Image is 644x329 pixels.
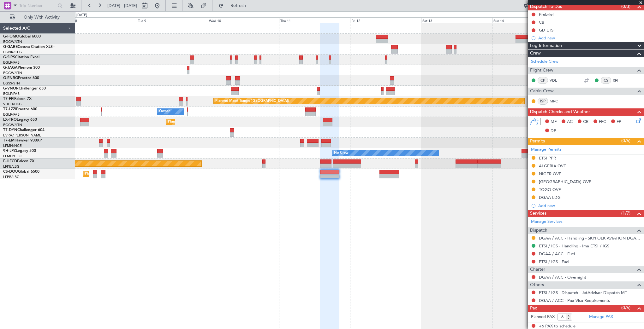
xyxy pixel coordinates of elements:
[539,251,575,257] a: DGAA / ACC - Fuel
[225,3,252,8] span: Refresh
[531,314,555,320] label: Planned PAX
[208,17,279,23] div: Wed 10
[530,281,544,289] span: Others
[530,50,541,57] span: Crew
[3,149,36,153] a: 9H-LPZLegacy 500
[3,66,40,70] a: G-JAGAPhenom 300
[531,147,562,153] a: Manage Permits
[539,290,627,295] a: ETSI / IGS - Dispatch - JetAdvisor Dispatch MT
[66,17,137,23] div: Mon 8
[531,219,563,225] a: Manage Services
[421,17,492,23] div: Sat 13
[3,71,22,75] a: EGGW/LTN
[107,3,137,9] span: [DATE] - [DATE]
[3,97,14,101] span: T7-FFI
[551,119,557,125] span: MF
[539,274,586,280] a: DGAA / ACC - Overnight
[530,210,546,217] span: Services
[334,148,349,158] div: No Crew
[613,78,627,83] a: RFI
[3,139,42,142] a: T7-EMIHawker 900XP
[492,17,563,23] div: Sun 14
[3,102,22,107] a: VHHH/HKG
[3,154,21,159] a: LFMD/CEQ
[539,163,566,169] div: ALGERIA OVF
[621,304,630,311] span: (0/6)
[19,1,56,10] input: Trip Number
[530,138,545,145] span: Permits
[3,118,37,122] a: LX-TROLegacy 650
[539,259,569,264] a: ETSI / IGS - Fuel
[216,1,253,11] button: Refresh
[538,35,641,41] div: Add new
[3,170,18,174] span: CS-DOU
[539,27,555,33] div: GD ETSI
[16,15,67,20] span: Only With Activity
[3,50,22,55] a: EGNR/CEG
[159,107,170,116] div: Owner
[3,45,55,49] a: G-GARECessna Citation XLS+
[550,78,564,83] a: VDL
[3,81,20,86] a: EGSS/STN
[530,266,545,273] span: Charter
[279,17,350,23] div: Thu 11
[3,76,18,80] span: G-ENRG
[3,91,20,96] a: EGLF/FAB
[3,45,18,49] span: G-GARE
[3,149,16,153] span: 9H-LPZ
[3,55,39,59] a: G-SIRSCitation Excel
[3,128,45,132] a: T7-DYNChallenger 604
[3,55,15,59] span: G-SIRS
[539,12,554,17] div: Prebrief
[538,203,641,208] div: Add new
[530,305,537,312] span: Pax
[621,137,630,144] span: (0/6)
[3,87,46,90] a: G-VNORChallenger 650
[539,171,561,176] div: NIGER OVF
[538,77,548,84] div: CP
[3,76,39,80] a: G-ENRGPraetor 600
[3,164,20,169] a: LFPB/LBG
[350,17,421,23] div: Fri 12
[3,60,20,65] a: EGLF/FAB
[3,35,41,38] a: G-FOMOGlobal 6000
[530,42,562,49] span: Leg Information
[531,59,558,65] a: Schedule Crew
[621,3,630,10] span: (0/3)
[3,143,22,148] a: LFMN/NCE
[3,170,39,174] a: CS-DOUGlobal 6500
[3,107,16,111] span: T7-LZZI
[3,39,22,44] a: EGGW/LTN
[589,314,613,320] a: Manage PAX
[599,119,606,125] span: FFC
[3,66,18,70] span: G-JAGA
[530,227,547,234] span: Dispatch
[530,88,554,95] span: Cabin Crew
[3,139,15,142] span: T7-EMI
[3,159,17,163] span: F-HECD
[137,17,208,23] div: Tue 9
[539,155,556,161] div: ETSI PPR
[539,195,561,200] div: DGAA LDG
[215,96,289,106] div: Planned Maint Tianjin ([GEOGRAPHIC_DATA])
[539,298,610,303] a: DGAA / ACC - Pax Visa Requirements
[539,243,609,249] a: ETSI / IGS - Handling - Ima ETSI / IGS
[3,87,19,90] span: G-VNOR
[3,107,37,111] a: T7-LZZIPraetor 600
[3,133,42,138] a: EVRA/[PERSON_NAME]
[530,3,562,10] span: Dispatch To-Dos
[3,123,22,127] a: EGGW/LTN
[583,119,588,125] span: CR
[3,112,20,117] a: EGLF/FAB
[3,175,20,179] a: LFPB/LBG
[85,169,184,179] div: Planned Maint [GEOGRAPHIC_DATA] ([GEOGRAPHIC_DATA])
[3,35,19,38] span: G-FOMO
[567,119,573,125] span: AC
[530,67,553,74] span: Flight Crew
[551,128,556,134] span: DP
[539,187,561,192] div: TOGO OVF
[601,77,611,84] div: CS
[3,159,34,163] a: F-HECDFalcon 7X
[3,97,32,101] a: T7-FFIFalcon 7X
[3,128,17,132] span: T7-DYN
